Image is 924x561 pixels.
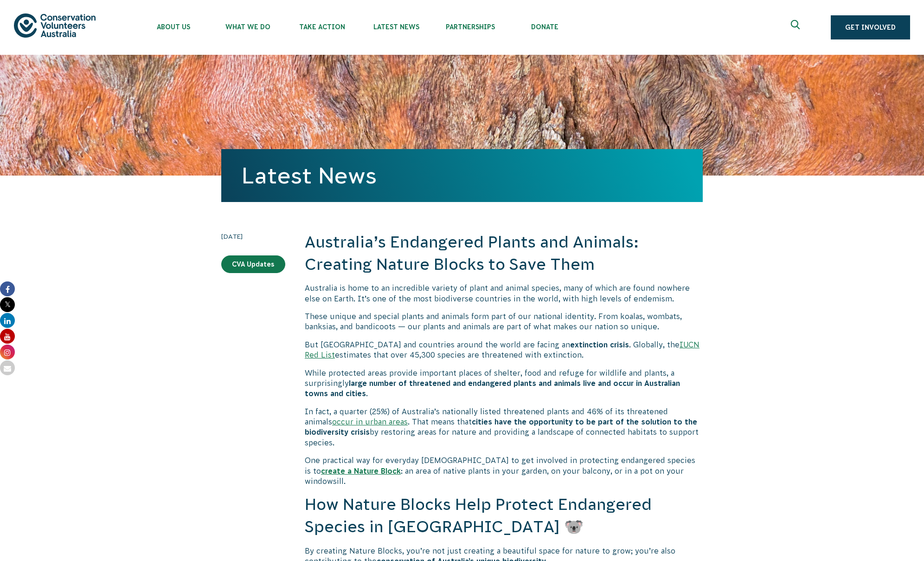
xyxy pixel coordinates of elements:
[305,406,703,448] p: In fact, a quarter (25%) of Australia’s nationally listed threatened plants and 46% of its threat...
[570,340,629,349] b: extinction crisis
[305,368,703,399] p: While protected areas provide important places of shelter, food and refuge for wildlife and plant...
[507,23,582,31] span: Donate
[285,23,359,31] span: Take Action
[433,23,507,31] span: Partnerships
[305,379,680,398] b: large number of threatened and endangered plants and animals live and occur in Australian towns a...
[14,13,96,37] img: logo.svg
[221,255,285,273] a: CVA Updates
[831,15,910,39] a: Get Involved
[242,163,377,188] a: Latest News
[791,20,802,35] span: Expand search box
[305,311,703,332] p: These unique and special plants and animals form part of our national identity. From koalas, womb...
[136,23,211,31] span: About Us
[785,16,808,39] button: Expand search box Close search box
[305,455,703,486] p: One practical way for everyday [DEMOGRAPHIC_DATA] to get involved in protecting endangered specie...
[321,467,401,475] a: create a Nature Block
[305,494,703,538] h2: How Nature Blocks Help Protect Endangered Species in [GEOGRAPHIC_DATA] 🐨
[305,283,703,304] p: Australia is home to an incredible variety of plant and animal species, many of which are found n...
[211,23,285,31] span: What We Do
[305,339,703,360] p: But [GEOGRAPHIC_DATA] and countries around the world are facing an . Globally, the estimates that...
[221,231,285,241] time: [DATE]
[305,417,697,436] b: cities have the opportunity to be part of the solution to the biodiversity crisis
[332,417,408,426] a: occur in urban areas
[359,23,433,31] span: Latest News
[305,231,703,275] h2: Australia’s Endangered Plants and Animals: Creating Nature Blocks to Save Them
